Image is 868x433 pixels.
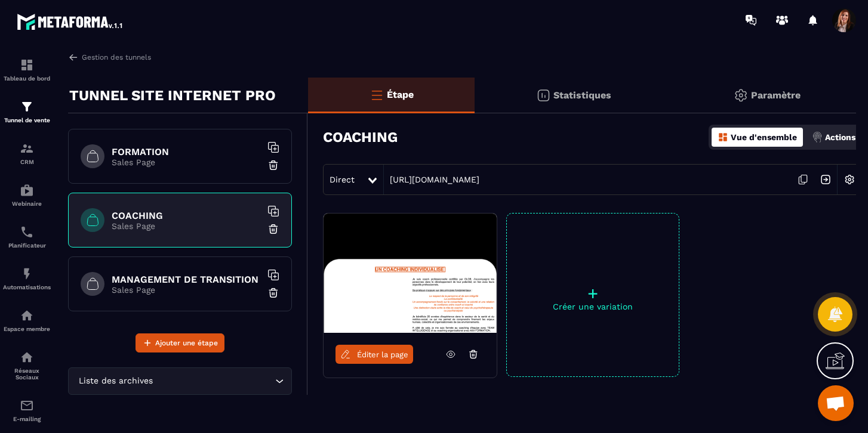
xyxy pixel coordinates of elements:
a: formationformationTunnel de vente [3,91,51,132]
img: formation [20,100,34,114]
img: image [324,214,497,333]
a: formationformationTableau de bord [3,49,51,91]
img: trash [267,159,279,171]
p: Sales Page [112,221,261,231]
img: logo [17,11,124,32]
img: stats.20deebd0.svg [536,88,550,103]
p: CRM [3,159,51,165]
p: E-mailing [3,416,51,422]
h3: COACHING [323,129,398,146]
img: bars-o.4a397970.svg [370,88,384,102]
img: trash [267,223,279,235]
a: automationsautomationsAutomatisations [3,258,51,299]
img: automations [20,267,34,281]
img: formation [20,58,34,72]
p: Actions [825,132,855,142]
a: social-networksocial-networkRéseaux Sociaux [3,341,51,389]
p: Webinaire [3,200,51,207]
img: trash [267,287,279,299]
p: Espace membre [3,326,51,332]
input: Search for option [155,375,272,388]
img: setting-w.858f3a88.svg [838,168,861,191]
p: Automatisations [3,284,51,290]
span: Éditer la page [357,350,408,359]
h6: FORMATION [112,146,261,157]
a: automationsautomationsEspace membre [3,299,51,341]
img: arrow-next.bcc2205e.svg [814,168,837,191]
img: formation [20,141,34,156]
p: Planificateur [3,242,51,249]
a: Éditer la page [335,345,413,364]
p: Créer une variation [507,302,679,311]
p: Paramètre [751,89,801,101]
p: Sales Page [112,157,261,167]
p: Étape [387,89,414,100]
p: Sales Page [112,285,261,295]
p: Réseaux Sociaux [3,367,51,381]
img: setting-gr.5f69749f.svg [734,88,748,103]
button: Ajouter une étape [136,333,224,352]
img: email [20,398,34,413]
img: social-network [20,350,34,364]
span: Ajouter une étape [155,337,218,349]
h6: COACHING [112,210,261,221]
a: Ouvrir le chat [818,385,854,421]
div: Search for option [68,367,292,395]
img: dashboard-orange.40269519.svg [718,132,728,143]
img: automations [20,308,34,323]
a: Gestion des tunnels [68,52,151,63]
h6: MANAGEMENT DE TRANSITION [112,274,261,285]
p: Vue d'ensemble [731,132,797,142]
img: automations [20,183,34,197]
a: [URL][DOMAIN_NAME] [384,175,479,184]
p: TUNNEL SITE INTERNET PRO [69,83,276,107]
img: scheduler [20,225,34,239]
p: + [507,285,679,302]
img: arrow [68,52,79,63]
p: Tunnel de vente [3,117,51,123]
p: Tableau de bord [3,75,51,82]
p: Statistiques [553,89,611,101]
a: automationsautomationsWebinaire [3,174,51,216]
a: schedulerschedulerPlanificateur [3,216,51,258]
a: emailemailE-mailing [3,389,51,431]
a: formationformationCRM [3,132,51,174]
img: actions.d6e523a2.png [812,132,823,143]
span: Direct [330,175,355,184]
span: Liste des archives [76,375,155,388]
